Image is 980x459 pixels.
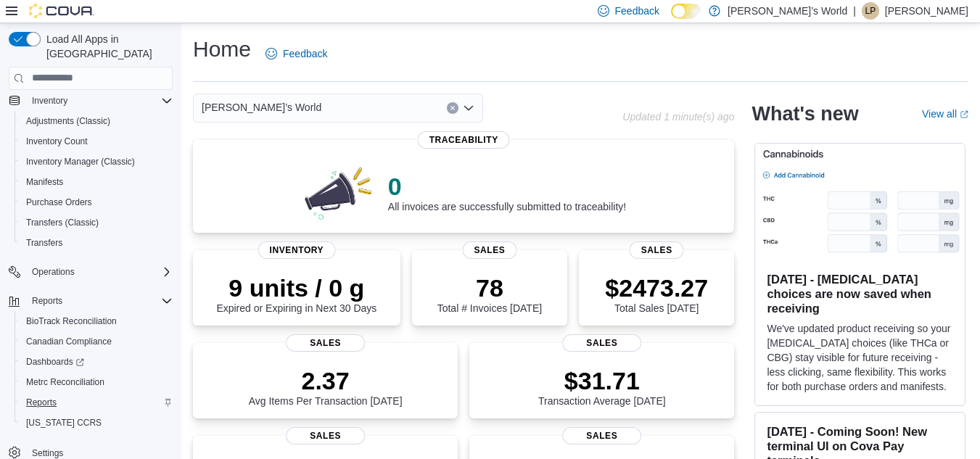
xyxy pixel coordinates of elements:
div: All invoices are successfully submitted to traceability! [388,172,626,212]
h1: Home [193,35,251,64]
input: Dark Mode [671,4,701,19]
p: 2.37 [249,366,403,395]
span: Inventory Count [26,136,88,147]
a: [US_STATE] CCRS [20,414,107,431]
p: 0 [388,172,626,201]
span: BioTrack Reconciliation [26,315,117,327]
div: Avg Items Per Transaction [DATE] [249,366,403,407]
span: Traceability [418,131,510,149]
span: Sales [286,427,366,444]
span: Sales [630,241,684,259]
img: Cova [29,4,94,18]
a: BioTrack Reconciliation [20,313,123,330]
span: Transfers [20,234,173,252]
span: Sales [562,427,642,444]
button: Adjustments (Classic) [15,111,178,131]
span: BioTrack Reconciliation [20,313,173,330]
span: Transfers [26,237,62,249]
p: | [853,2,856,20]
span: Sales [286,334,366,352]
span: Adjustments (Classic) [26,115,110,127]
span: Adjustments (Classic) [20,112,173,130]
a: Manifests [20,173,69,191]
span: Inventory Manager (Classic) [20,153,173,170]
div: Leonette Prince [862,2,879,20]
span: Inventory [32,95,67,107]
button: BioTrack Reconciliation [15,311,178,331]
span: Operations [32,266,75,278]
h2: What's new [752,102,858,125]
div: Transaction Average [DATE] [538,366,666,407]
span: LP [865,2,876,20]
button: Inventory Count [15,131,178,152]
button: Operations [26,263,81,281]
a: Inventory Manager (Classic) [20,153,141,170]
a: Transfers (Classic) [20,214,104,231]
p: $2473.27 [605,273,708,302]
a: Dashboards [15,352,178,372]
span: Sales [462,241,516,259]
span: Inventory Manager (Classic) [26,156,135,168]
span: Purchase Orders [26,197,92,208]
a: Dashboards [20,353,90,371]
button: Inventory Manager (Classic) [15,152,178,172]
button: Reports [26,292,68,310]
button: Purchase Orders [15,192,178,212]
button: Transfers [15,233,178,253]
span: Metrc Reconciliation [26,376,104,388]
button: Open list of options [463,102,474,114]
span: Dashboards [26,356,84,368]
a: Inventory Count [20,133,94,150]
span: Purchase Orders [20,194,173,211]
span: Reports [32,295,62,307]
span: [US_STATE] CCRS [26,417,102,429]
p: $31.71 [538,366,666,395]
span: Transfers (Classic) [20,214,173,231]
p: 9 units / 0 g [216,273,376,302]
div: Total Sales [DATE] [605,273,708,314]
button: Clear input [447,102,458,114]
p: [PERSON_NAME]’s World [728,2,847,20]
div: Expired or Expiring in Next 30 Days [216,273,376,314]
span: Metrc Reconciliation [20,373,173,391]
span: Sales [562,334,642,352]
a: Canadian Compliance [20,333,118,350]
span: Settings [32,447,63,459]
h3: [DATE] - [MEDICAL_DATA] choices are now saved when receiving [767,272,953,315]
a: Metrc Reconciliation [20,373,110,391]
svg: External link [960,110,968,119]
button: Transfers (Classic) [15,212,178,233]
span: Inventory [26,92,173,109]
span: Feedback [615,4,659,18]
div: Total # Invoices [DATE] [437,273,542,314]
button: Manifests [15,172,178,192]
a: Transfers [20,234,68,252]
span: Operations [26,263,173,281]
span: Feedback [283,46,327,61]
p: We've updated product receiving so your [MEDICAL_DATA] choices (like THCa or CBG) stay visible fo... [767,321,953,394]
a: Reports [20,394,62,411]
p: Updated 1 minute(s) ago [622,111,734,123]
a: View allExternal link [922,108,968,120]
span: Manifests [26,176,63,188]
span: Inventory Count [20,133,173,150]
span: Manifests [20,173,173,191]
span: Reports [26,292,173,310]
span: Reports [26,397,57,408]
a: Feedback [260,39,333,68]
a: Purchase Orders [20,194,98,211]
button: [US_STATE] CCRS [15,413,178,433]
button: Inventory [3,91,178,111]
span: Transfers (Classic) [26,217,99,228]
button: Inventory [26,92,73,109]
button: Reports [15,392,178,413]
span: Inventory [258,241,336,259]
span: Canadian Compliance [20,333,173,350]
p: [PERSON_NAME] [885,2,968,20]
span: Reports [20,394,173,411]
button: Operations [3,262,178,282]
span: Load All Apps in [GEOGRAPHIC_DATA] [41,32,173,61]
span: [PERSON_NAME]’s World [202,99,321,116]
button: Metrc Reconciliation [15,372,178,392]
